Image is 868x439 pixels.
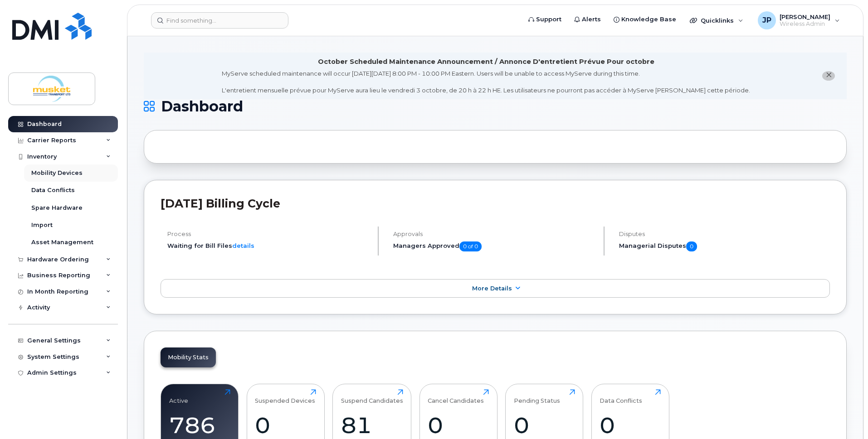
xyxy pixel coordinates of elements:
h5: Managers Approved [393,241,596,251]
span: More Details [472,285,512,292]
div: 0 [428,412,489,439]
div: October Scheduled Maintenance Announcement / Annonce D'entretient Prévue Pour octobre [318,57,654,67]
h2: [DATE] Billing Cycle [161,197,830,210]
div: 786 [169,412,230,439]
div: 0 [255,412,316,439]
button: close notification [822,71,835,81]
h4: Disputes [619,231,830,237]
div: Active [169,389,188,404]
div: Cancel Candidates [428,389,484,404]
div: Pending Status [514,389,560,404]
span: Dashboard [161,100,243,113]
h4: Process [167,231,370,237]
div: 0 [600,412,661,439]
div: Suspend Candidates [341,389,403,404]
div: Suspended Devices [255,389,315,404]
li: Waiting for Bill Files [167,241,370,250]
div: 81 [341,412,403,439]
h4: Approvals [393,231,596,237]
span: 0 of 0 [459,241,482,251]
div: 0 [514,412,575,439]
a: details [232,242,254,249]
div: MyServe scheduled maintenance will occur [DATE][DATE] 8:00 PM - 10:00 PM Eastern. Users will be u... [222,69,750,95]
h5: Managerial Disputes [619,241,830,251]
span: 0 [686,241,697,251]
div: Data Conflicts [600,389,642,404]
